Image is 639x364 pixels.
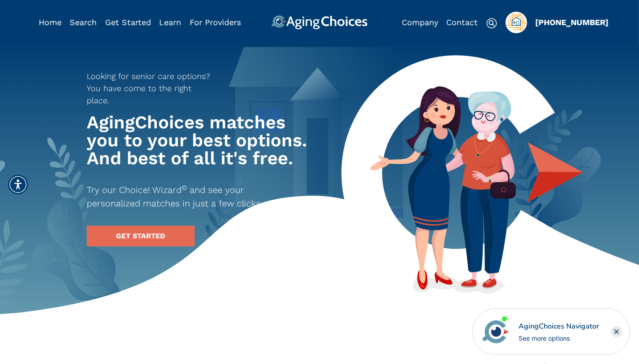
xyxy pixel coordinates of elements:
a: Learn [160,18,182,27]
h1: AgingChoices matches you to your best options. And best of all it's free. [87,114,311,167]
a: Company [402,18,438,27]
p: Try our Choice! Wizard and see your personalized matches in just a few clicks. [87,183,295,210]
p: Looking for senior care options? You have come to the right place. [87,70,216,106]
div: Popover trigger [70,15,97,30]
div: See more options [519,333,599,343]
div: Accessibility Menu [8,175,28,194]
a: GET STARTED [87,226,195,246]
img: avatar [480,316,511,347]
img: search-icon.svg [486,18,497,29]
a: Home [39,18,62,27]
a: Get Started [105,18,151,27]
div: Close [611,326,622,337]
sup: © [182,184,187,192]
img: 197f608a-e798-47c5-8663-e9c83a56a8bb.png [506,12,527,33]
a: Contact [447,18,478,27]
div: AgingChoices Navigator [519,321,599,332]
a: Search [70,18,97,27]
a: For Providers [190,18,241,27]
div: Popover trigger [506,12,527,33]
a: [PHONE_NUMBER] [535,18,608,27]
img: AgingChoices [271,15,368,30]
